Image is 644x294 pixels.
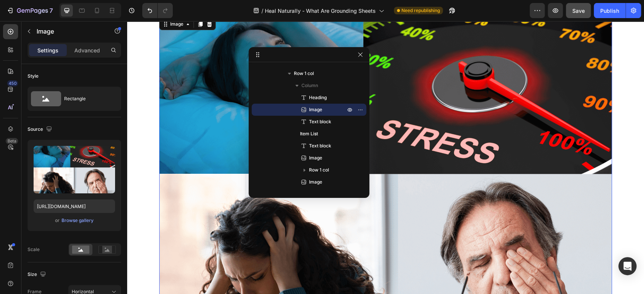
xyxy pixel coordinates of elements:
[28,269,48,280] div: Size
[309,178,322,186] span: Image
[55,216,60,225] span: or
[28,124,54,135] div: Source
[566,3,591,18] button: Save
[572,8,585,14] span: Save
[37,27,101,36] p: Image
[294,70,314,77] span: Row 1 col
[600,7,619,15] div: Publish
[309,106,322,113] span: Image
[309,166,329,174] span: Row 1 col
[61,217,94,224] button: Browse gallery
[7,80,18,86] div: 450
[265,7,376,15] span: Heal Naturally - What Are Grounding Sheets
[401,7,440,14] span: Need republishing
[34,199,115,213] input: https://example.com/image.jpg
[142,3,173,18] div: Undo/Redo
[309,118,331,126] span: Text block
[261,7,263,15] span: /
[6,138,18,144] div: Beta
[74,46,100,54] p: Advanced
[309,94,327,101] span: Heading
[301,82,318,89] span: Column
[300,130,318,138] span: Item List
[34,146,115,193] img: preview-image
[28,246,40,253] div: Scale
[3,3,56,18] button: 7
[61,217,94,224] div: Browse gallery
[64,90,110,107] div: Rectangle
[37,46,58,54] p: Settings
[309,154,322,162] span: Image
[594,3,626,18] button: Publish
[127,21,644,294] iframe: Design area
[309,142,331,150] span: Text block
[49,6,53,15] p: 7
[28,73,38,80] div: Style
[618,257,636,275] div: Open Intercom Messenger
